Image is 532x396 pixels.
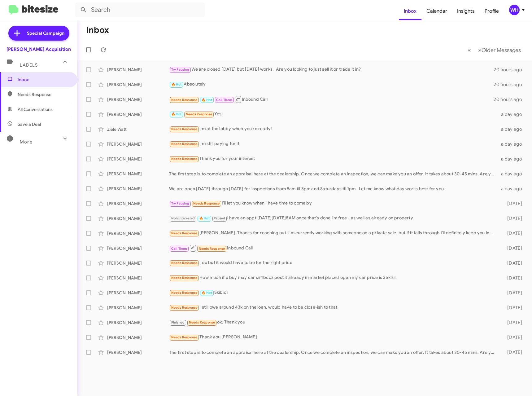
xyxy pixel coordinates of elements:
span: Needs Response [189,320,215,324]
div: 20 hours ago [494,67,527,73]
div: WH [509,5,520,15]
div: [PERSON_NAME] Acquisition [7,46,71,52]
div: I'm still paying for it. [169,140,498,147]
div: [PERSON_NAME] [107,349,169,355]
div: [DATE] [498,319,527,326]
div: [DATE] [498,290,527,296]
div: Absolutely [169,81,494,88]
div: [PERSON_NAME]. Thanks for reaching out. I'm currently working with someone on a private sale, but... [169,230,498,237]
div: I'll let you know when I have time to come by [169,200,498,207]
div: Inbound Call [169,244,498,252]
div: [PERSON_NAME] [107,230,169,236]
div: [DATE] [498,334,527,341]
div: We are open [DATE] through [DATE] for inspections from 8am til 3pm and Saturdays til 1pm. Let me ... [169,186,498,192]
div: [DATE] [498,275,527,281]
span: Needs Response [171,261,198,265]
span: Needs Response [171,276,198,280]
div: [DATE] [498,230,527,236]
div: I still owe around 43k on the loan, would have to be close-ish to that [169,304,498,311]
div: [PERSON_NAME] [107,200,169,207]
div: How much if u buy may car sir?bcoz post it already in market place,I open my car price is 35k sir. [169,274,498,281]
span: Try Pausing [171,68,189,72]
span: Call Them [216,98,232,102]
span: Needs Response [18,91,70,98]
div: [PERSON_NAME] [107,96,169,103]
div: [PERSON_NAME] [107,111,169,117]
div: [DATE] [498,215,527,222]
input: Search [75,2,205,17]
span: « [468,46,471,54]
div: [DATE] [498,305,527,311]
span: Paused [214,216,225,220]
div: a day ago [498,171,527,177]
div: [PERSON_NAME] [107,275,169,281]
span: Needs Response [171,157,198,161]
a: Insights [452,2,480,20]
span: Inbox [18,77,70,83]
div: The first step is to complete an appraisal here at the dealership. Once we complete an inspection... [169,171,498,177]
div: [PERSON_NAME] [107,290,169,296]
div: [DATE] [498,349,527,355]
div: [PERSON_NAME] [107,81,169,88]
span: Needs Response [199,247,225,251]
a: Profile [480,2,504,20]
div: [PERSON_NAME] [107,334,169,341]
div: I do but it would have to be for the right price [169,259,498,266]
button: Next [474,44,525,56]
span: 🔥 Hot [199,216,210,220]
div: [PERSON_NAME] [107,67,169,73]
nav: Page navigation example [464,44,525,56]
div: [DATE] [498,200,527,207]
div: 20 hours ago [494,96,527,103]
div: I'm at the lobby when you're ready! [169,125,498,133]
span: Older Messages [482,47,521,54]
div: ok. Thank you [169,319,498,326]
div: Ziele Watt [107,126,169,132]
div: a day ago [498,111,527,117]
h1: Inbox [86,25,109,35]
span: Labels [20,62,38,68]
div: [PERSON_NAME] [107,215,169,222]
div: [PERSON_NAME] [107,186,169,192]
div: [PERSON_NAME] [107,260,169,266]
span: Not-Interested [171,216,195,220]
div: a day ago [498,156,527,162]
span: Save a Deal [18,121,41,127]
div: [PERSON_NAME] [107,245,169,251]
div: a day ago [498,186,527,192]
span: Needs Response [171,335,198,339]
div: [DATE] [498,245,527,251]
span: Needs Response [171,127,198,131]
a: Inbox [399,2,421,20]
div: [PERSON_NAME] [107,141,169,147]
span: Needs Response [171,231,198,235]
span: Try Pausing [171,201,189,205]
span: » [478,46,482,54]
span: Special Campaign [27,30,64,36]
div: We are closed [DATE] but [DATE] works. Are you looking to just sell it or trade it in? [169,66,494,73]
span: 🔥 Hot [171,112,182,116]
span: 🔥 Hot [202,98,212,102]
div: [PERSON_NAME] [107,156,169,162]
span: 🔥 Hot [171,82,182,86]
div: Thank you [PERSON_NAME] [169,334,498,341]
a: Calendar [421,2,452,20]
span: All Conversations [18,106,53,112]
div: [DATE] [498,260,527,266]
span: Needs Response [171,98,198,102]
button: Previous [464,44,475,56]
span: Call Them [171,247,187,251]
div: [PERSON_NAME] [107,171,169,177]
span: Needs Response [171,142,198,146]
div: The first step is to complete an appraisal here at the dealership. Once we complete an inspection... [169,349,498,355]
div: 20 hours ago [494,81,527,88]
span: Needs Response [186,112,212,116]
span: Needs Response [193,201,220,205]
div: [PERSON_NAME] [107,319,169,326]
a: Special Campaign [8,26,69,41]
span: More [20,139,33,145]
div: Yes [169,111,498,118]
div: Skibidi [169,289,498,296]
